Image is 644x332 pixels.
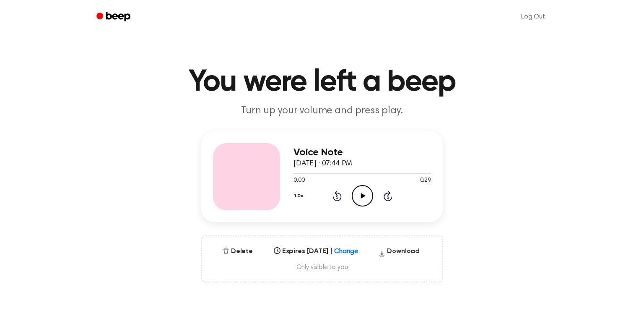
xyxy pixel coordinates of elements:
span: [DATE] · 07:44 PM [293,160,352,167]
button: Download [375,246,423,260]
button: Delete [219,246,256,256]
span: 0:29 [420,176,431,185]
span: 0:00 [293,176,304,185]
button: 1.0x [293,189,306,203]
span: Only visible to you [212,263,432,272]
h3: Voice Note [293,147,431,158]
h1: You were left a beep [107,67,537,97]
a: Log Out [513,7,553,27]
p: Turn up your volume and press play. [161,104,483,118]
a: Beep [91,9,138,25]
